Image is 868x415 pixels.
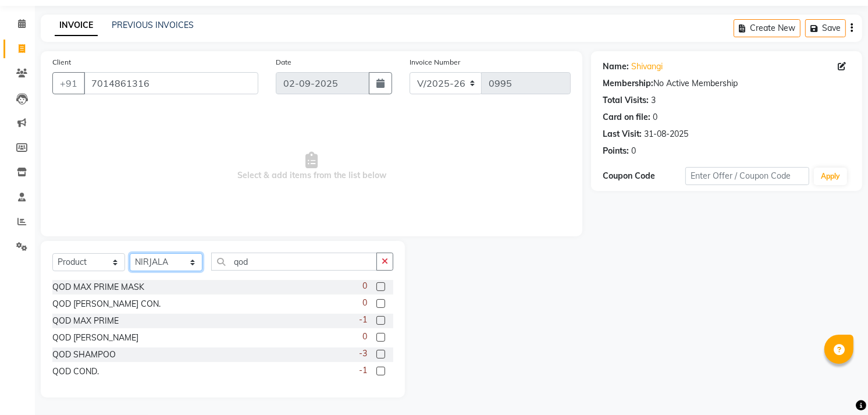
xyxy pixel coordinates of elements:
div: Last Visit: [603,128,642,140]
span: -1 [359,364,367,377]
div: QOD MAX PRIME MASK [52,281,144,293]
a: PREVIOUS INVOICES [112,20,194,30]
div: 3 [651,94,656,107]
span: 0 [362,280,367,292]
div: QOD MAX PRIME [52,315,119,327]
div: 0 [631,145,636,157]
div: Name: [603,61,629,73]
div: QOD [PERSON_NAME] CON. [52,298,161,310]
span: -3 [359,347,367,360]
span: 0 [362,297,367,309]
div: QOD SHAMPOO [52,349,116,361]
span: Select & add items from the list below [52,108,571,225]
span: -1 [359,314,367,326]
button: Save [805,19,846,37]
a: INVOICE [55,15,98,36]
div: Total Visits: [603,94,649,107]
div: Card on file: [603,111,650,123]
button: +91 [52,72,85,94]
button: Apply [814,168,847,185]
label: Client [52,57,71,68]
input: Enter Offer / Coupon Code [685,167,809,185]
button: Create New [734,19,801,37]
input: Search or Scan [211,253,377,271]
div: Points: [603,145,629,157]
div: QOD [PERSON_NAME] [52,332,138,344]
label: Date [276,57,291,68]
div: Coupon Code [603,170,685,182]
div: No Active Membership [603,77,851,90]
div: Membership: [603,77,653,90]
label: Invoice Number [410,57,460,68]
div: 0 [653,111,657,123]
span: 0 [362,331,367,343]
input: Search by Name/Mobile/Email/Code [84,72,258,94]
div: QOD COND. [52,366,99,378]
div: 31-08-2025 [644,128,688,140]
a: Shivangi [631,61,663,73]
